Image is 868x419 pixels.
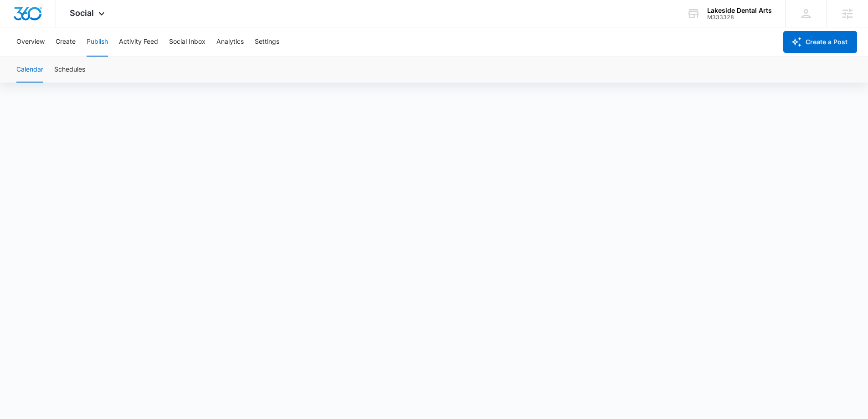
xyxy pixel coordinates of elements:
[70,8,94,18] span: Social
[87,27,108,57] button: Publish
[56,27,76,57] button: Create
[119,27,158,57] button: Activity Feed
[255,27,279,57] button: Settings
[783,31,857,53] button: Create a Post
[54,57,85,83] button: Schedules
[16,57,43,83] button: Calendar
[16,27,45,57] button: Overview
[707,14,772,21] div: account id
[707,7,772,14] div: account name
[169,27,205,57] button: Social Inbox
[216,27,244,57] button: Analytics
